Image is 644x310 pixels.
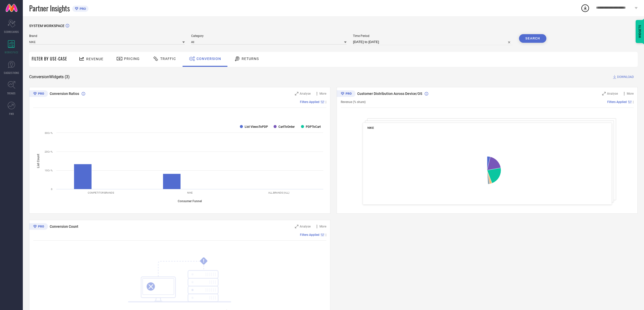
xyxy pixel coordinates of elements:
[295,225,298,228] svg: Zoom
[187,191,193,194] text: NIKE
[627,92,634,95] span: More
[353,34,513,38] span: Time Period
[337,90,355,98] div: Premium
[353,39,513,45] input: Select time period
[45,150,52,153] text: 20Cr %
[51,188,52,191] text: 0
[29,90,48,98] div: Premium
[50,224,78,229] span: Conversion Count
[160,57,176,61] span: Traffic
[4,71,19,75] span: SUGGESTIONS
[300,100,319,104] span: Filters Applied
[203,258,204,264] tspan: !
[367,126,374,130] span: NIKE
[45,169,52,172] text: 10Cr %
[326,233,326,237] span: |
[357,92,422,96] span: Customer Distribution Across Device/OS
[242,57,259,61] span: Returns
[191,34,347,38] span: Category
[4,30,19,34] span: SCORECARDS
[7,91,16,95] span: TRENDS
[32,56,67,62] span: Filter By Use-Case
[581,4,590,13] div: Open download list
[633,100,634,104] span: |
[178,199,202,203] tspan: Consumer Funnel
[29,24,64,28] span: SYSTEM WORKSPACE
[607,100,627,104] span: Filters Applied
[295,92,298,95] svg: Zoom
[29,223,48,231] div: Premium
[300,225,311,228] span: Analyse
[78,7,86,11] span: PRO
[519,34,546,43] button: Search
[300,92,311,95] span: Analyse
[326,100,326,104] span: |
[5,50,19,54] span: WORKSPACE
[50,92,79,96] span: Conversion Ratios
[29,74,70,79] span: Conversion Widgets ( 3 )
[29,34,185,38] span: Brand
[306,125,321,129] text: PDPToCart
[124,57,140,61] span: Pricing
[602,92,606,95] svg: Zoom
[607,92,618,95] span: Analyse
[319,92,326,95] span: More
[86,57,103,61] span: Revenue
[196,57,221,61] span: Conversion
[617,74,634,79] span: DOWNLOAD
[29,3,70,13] span: Partner Insights
[300,233,319,237] span: Filters Applied
[341,100,366,104] span: Revenue (% share)
[278,125,295,129] text: CartToOrder
[45,132,52,134] text: 30Cr %
[9,112,14,116] span: FWD
[88,191,114,194] text: COMPETITOR BRANDS
[245,125,268,129] text: List ViewsToPDP
[319,225,326,228] span: More
[37,154,40,168] tspan: List Count
[268,191,289,194] text: ALL BRANDS (ALL)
